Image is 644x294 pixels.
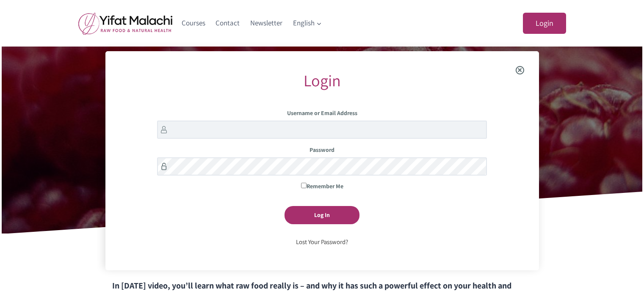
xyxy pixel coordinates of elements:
[523,13,566,34] a: Login
[157,145,487,154] label: Password
[177,13,327,33] nav: Primary Navigation
[105,51,539,270] div: Login modal
[293,17,322,29] span: English
[285,206,359,224] input: Log In
[296,238,348,246] a: Lost Your Password?
[245,13,288,33] a: Newsletter
[157,68,487,93] div: Login
[503,57,536,84] span: Close the login modal
[210,13,245,33] a: Contact
[157,108,487,117] label: Username or Email Address
[157,181,487,191] label: Remember Me
[177,13,211,33] a: Courses
[287,13,327,33] a: English
[78,12,172,35] img: yifat_logo41_en.png
[301,183,307,188] input: Remember Me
